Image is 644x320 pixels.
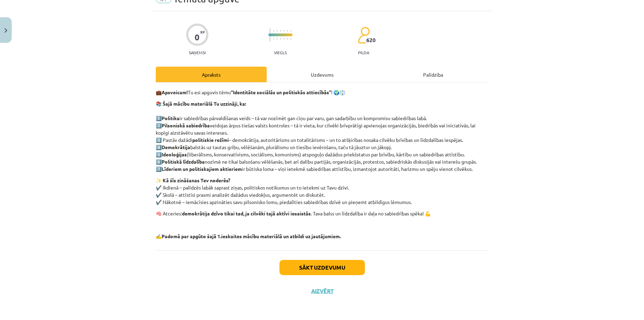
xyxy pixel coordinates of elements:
span: 620 [366,37,376,43]
div: Uzdevums [267,67,378,82]
strong: Demokrātija [162,144,190,150]
p: 🧠 Atceries: . Tava balss un līdzdalība ir daļa no sabiedrības spēka! 💪 [156,210,489,217]
strong: Politiskā līdzdalība [162,158,205,165]
div: Apraksts [156,67,267,82]
p: Saņemsi [186,50,208,55]
strong: Apsveicam! [162,89,188,95]
span: XP [200,30,205,34]
img: icon-short-line-57e1e144782c952c97e751825c79c345078a6d821885a25fce030b3d8c18986b.svg [290,30,291,32]
strong: ✍️Padomā par apgūto šajā 1.ieskaites mācību materiālā un atbildi uz jautājumiem. [156,233,341,239]
strong: Ideoloģijas [162,151,187,157]
img: students-c634bb4e5e11cddfef0936a35e636f08e4e9abd3cc4e673bd6f9a4125e45ecb1.svg [358,27,370,44]
strong: “Identitāte sociālās un politiskās attiecībās” [231,89,331,95]
img: icon-short-line-57e1e144782c952c97e751825c79c345078a6d821885a25fce030b3d8c18986b.svg [273,38,274,40]
strong: politiskie režīmi [192,137,229,143]
strong: demokrātija dzīvo tikai tad, ja cilvēki tajā aktīvi iesaistās [182,210,311,216]
p: pilda [358,50,369,55]
p: 💼 Tu esi apguvis tēmu ! 🌍⚖️ [156,89,489,96]
img: icon-short-line-57e1e144782c952c97e751825c79c345078a6d821885a25fce030b3d8c18986b.svg [277,30,277,32]
strong: 📚 Šajā mācību materiālā Tu uzzināji, ka: [156,100,246,107]
img: icon-short-line-57e1e144782c952c97e751825c79c345078a6d821885a25fce030b3d8c18986b.svg [280,38,281,40]
img: icon-short-line-57e1e144782c952c97e751825c79c345078a6d821885a25fce030b3d8c18986b.svg [277,38,277,40]
strong: Līderiem un politiskajiem aktieriem [162,166,242,172]
img: icon-short-line-57e1e144782c952c97e751825c79c345078a6d821885a25fce030b3d8c18986b.svg [273,30,274,32]
img: icon-short-line-57e1e144782c952c97e751825c79c345078a6d821885a25fce030b3d8c18986b.svg [287,30,288,32]
strong: Pilsoniskā sabiedrība [162,122,210,128]
img: icon-short-line-57e1e144782c952c97e751825c79c345078a6d821885a25fce030b3d8c18986b.svg [284,38,284,40]
img: icon-long-line-d9ea69661e0d244f92f715978eff75569469978d946b2353a9bb055b3ed8787d.svg [270,28,270,42]
img: icon-short-line-57e1e144782c952c97e751825c79c345078a6d821885a25fce030b3d8c18986b.svg [287,38,288,40]
p: Viegls [274,50,287,55]
strong: ✨ Kā šīs zināšanas Tev noderēs? [156,177,230,183]
div: 0 [195,32,200,42]
img: icon-short-line-57e1e144782c952c97e751825c79c345078a6d821885a25fce030b3d8c18986b.svg [280,30,281,32]
strong: Politika [162,115,180,121]
button: Aizvērt [309,288,335,294]
img: icon-close-lesson-0947bae3869378f0d4975bcd49f059093ad1ed9edebbc8119c70593378902aed.svg [4,28,7,33]
img: icon-short-line-57e1e144782c952c97e751825c79c345078a6d821885a25fce030b3d8c18986b.svg [284,30,284,32]
p: ✔️ Ikdienā – palīdzēs labāk saprast ziņas, politiskos notikumus un to ietekmi uz Tavu dzīvi. ✔️ S... [156,177,489,206]
button: Sākt uzdevumu [279,260,365,275]
img: icon-short-line-57e1e144782c952c97e751825c79c345078a6d821885a25fce030b3d8c18986b.svg [290,38,291,40]
p: 1️⃣ ir sabiedrības pārvaldīšanas veids – tā var nozīmēt gan cīņu par varu, gan sadarbību un kompr... [156,100,489,173]
div: Palīdzība [378,67,489,82]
